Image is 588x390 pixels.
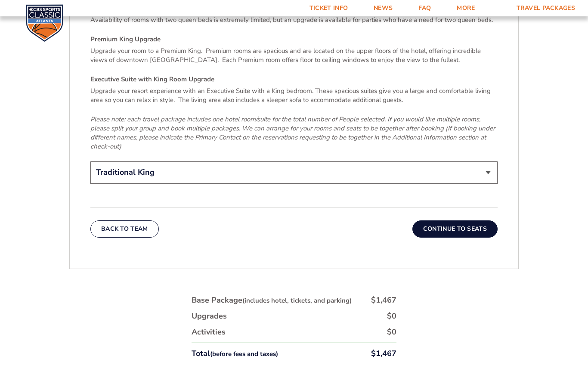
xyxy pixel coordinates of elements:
p: Upgrade your room to a Premium King. Premium rooms are spacious and are located on the upper floo... [90,46,498,65]
div: Base Package [192,295,352,306]
small: (before fees and taxes) [210,350,278,358]
div: $0 [387,311,396,322]
h4: Executive Suite with King Room Upgrade [90,75,498,84]
em: Please note: each travel package includes one hotel room/suite for the total number of People sel... [90,115,495,151]
h4: Premium King Upgrade [90,35,498,44]
p: Upgrade your resort experience with an Executive Suite with a King bedroom. These spacious suites... [90,87,498,105]
button: Back To Team [90,220,159,238]
div: Upgrades [192,311,227,322]
div: $1,467 [371,295,396,306]
div: Total [192,348,278,359]
div: Activities [192,327,226,337]
div: $1,467 [371,348,396,359]
small: (includes hotel, tickets, and parking) [242,296,352,305]
button: Continue To Seats [412,220,498,238]
div: $0 [387,327,396,337]
p: Availability of rooms with two queen beds is extremely limited, but an upgrade is available for p... [90,15,498,25]
img: CBS Sports Classic [26,4,63,42]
